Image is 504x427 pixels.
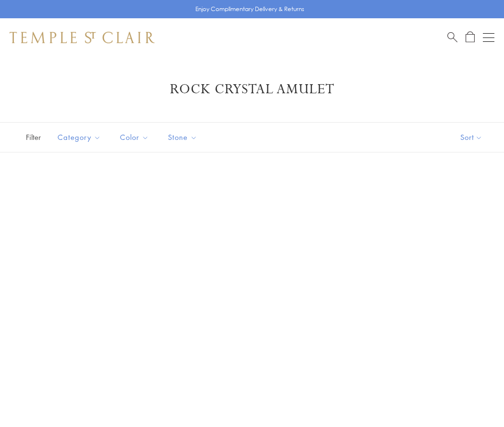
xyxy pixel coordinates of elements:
[195,4,304,14] p: Enjoy Complimentary Delivery & Returns
[466,31,475,43] a: Open Shopping Bag
[10,32,155,43] img: Temple St. Clair
[161,126,204,148] button: Stone
[439,123,504,152] button: Show sort by
[163,131,204,143] span: Stone
[447,31,457,43] a: Search
[483,32,494,43] button: Open navigation
[50,126,108,148] button: Category
[53,131,108,143] span: Category
[24,81,480,98] h1: Rock Crystal Amulet
[113,126,156,148] button: Color
[115,131,156,143] span: Color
